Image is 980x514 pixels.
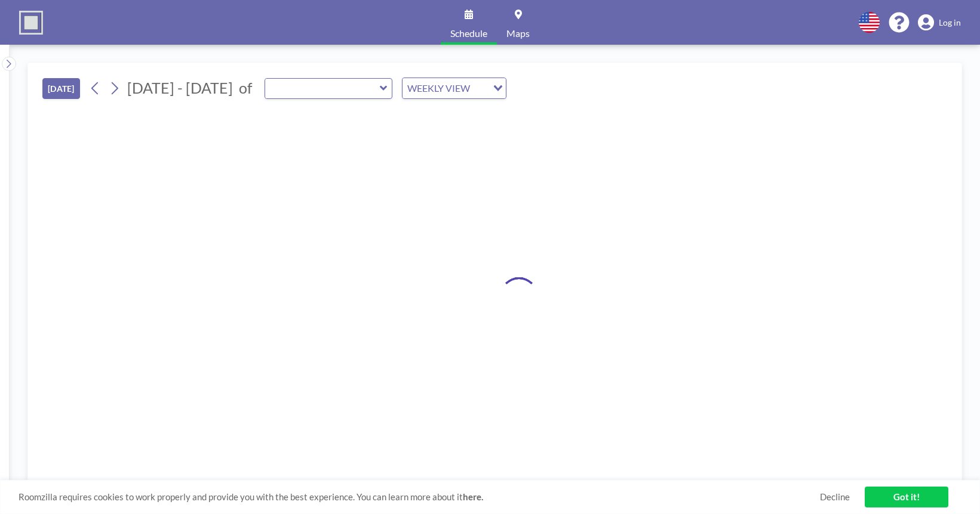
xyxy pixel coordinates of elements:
a: Got it! [865,487,948,507]
span: WEEKLY VIEW [405,80,472,96]
button: [DATE] [42,78,80,99]
img: organization-logo [19,11,43,35]
div: Search for option [403,78,506,98]
span: Roomzilla requires cookies to work properly and provide you with the best experience. You can lea... [19,491,820,503]
span: [DATE] - [DATE] [127,79,233,97]
a: Decline [820,491,850,503]
span: Maps [506,29,530,38]
span: Log in [939,17,961,28]
span: Schedule [450,29,487,38]
a: Log in [918,14,961,31]
span: of [239,79,252,97]
input: Search for option [474,80,486,96]
a: here. [463,491,483,502]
